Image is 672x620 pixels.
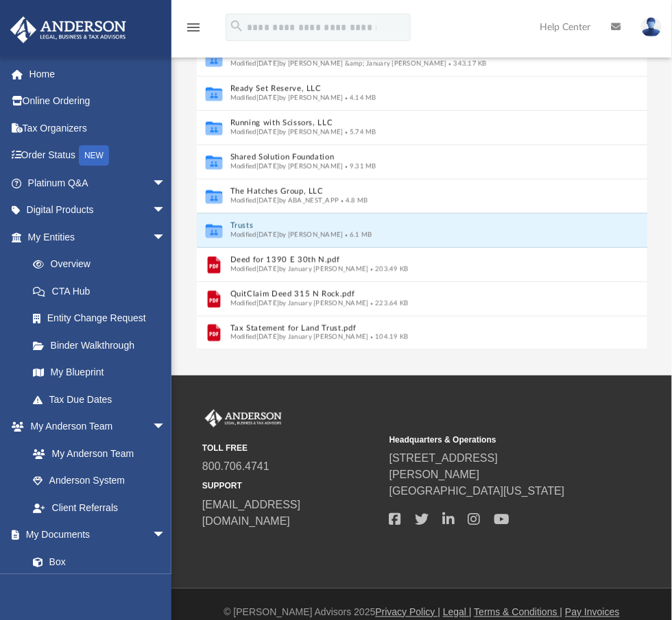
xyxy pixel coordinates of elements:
[230,231,343,238] span: Modified [DATE] by [PERSON_NAME]
[343,231,372,238] span: 6.1 MB
[152,197,180,225] span: arrow_drop_down
[368,265,408,272] span: 203.49 KB
[343,162,376,169] span: 9.31 MB
[443,607,472,618] a: Legal |
[10,223,187,251] a: My Entitiesarrow_drop_down
[230,119,580,127] button: Running with Scissors, LLC
[19,548,173,575] a: Box
[446,60,486,66] span: 343.17 KB
[10,413,180,441] a: My Anderson Teamarrow_drop_down
[152,521,180,549] span: arrow_drop_down
[368,334,408,340] span: 104.19 KB
[230,256,580,264] button: Deed for 1390 E 30th N.pdf
[230,94,343,101] span: Modified [DATE] by [PERSON_NAME]
[202,461,269,473] a: 800.706.4741
[230,197,339,203] span: Modified [DATE] by ABA_NEST_APP
[19,305,187,332] a: Entity Change Request
[202,499,300,528] a: [EMAIL_ADDRESS][DOMAIN_NAME]
[376,607,441,618] a: Privacy Policy |
[641,17,662,37] img: User Pic
[389,434,567,446] small: Headquarters & Operations
[229,18,244,34] i: search
[202,410,285,427] img: Anderson Advisors Platinum Portal
[19,332,187,359] a: Binder Walkthrough
[6,16,130,43] img: Anderson Advisors Platinum Portal
[171,606,672,620] div: © [PERSON_NAME] Advisors 2025
[185,19,202,36] i: menu
[202,442,380,454] small: TOLL FREE
[230,60,446,66] span: Modified [DATE] by [PERSON_NAME] &amp; January [PERSON_NAME]
[389,486,565,497] a: [GEOGRAPHIC_DATA][US_STATE]
[10,197,187,224] a: Digital Productsarrow_drop_down
[475,607,563,618] a: Terms & Conditions |
[19,359,180,386] a: My Blueprint
[368,299,408,306] span: 223.64 KB
[185,26,202,36] a: menu
[202,480,380,493] small: SUPPORT
[19,251,187,278] a: Overview
[230,324,580,333] button: Tax Statement for Land Trust.pdf
[230,162,343,169] span: Modified [DATE] by [PERSON_NAME]
[152,413,180,441] span: arrow_drop_down
[19,494,180,521] a: Client Referrals
[19,467,180,495] a: Anderson System
[230,84,580,93] button: Ready Set Reserve, LLC
[10,60,187,88] a: Home
[230,128,343,135] span: Modified [DATE] by [PERSON_NAME]
[230,221,580,230] button: Trusts
[230,290,580,299] button: QuitClaim Deed 315 N Rock.pdf
[230,153,580,162] button: Shared Solution Foundation
[19,440,173,467] a: My Anderson Team
[230,187,580,196] button: The Hatches Group, LLC
[230,299,368,306] span: Modified [DATE] by January [PERSON_NAME]
[10,142,187,170] a: Order StatusNEW
[565,607,619,618] a: Pay Invoices
[389,453,498,481] a: [STREET_ADDRESS][PERSON_NAME]
[10,114,187,142] a: Tax Organizers
[339,197,368,203] span: 4.8 MB
[10,169,187,197] a: Platinum Q&Aarrow_drop_down
[10,88,187,115] a: Online Ordering
[230,265,368,272] span: Modified [DATE] by January [PERSON_NAME]
[152,223,180,251] span: arrow_drop_down
[343,94,376,101] span: 4.14 MB
[343,128,376,135] span: 5.74 MB
[152,169,180,197] span: arrow_drop_down
[79,145,109,166] div: NEW
[197,38,647,349] div: grid
[230,334,368,340] span: Modified [DATE] by January [PERSON_NAME]
[10,521,180,549] a: My Documentsarrow_drop_down
[19,277,187,305] a: CTA Hub
[19,386,187,413] a: Tax Due Dates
